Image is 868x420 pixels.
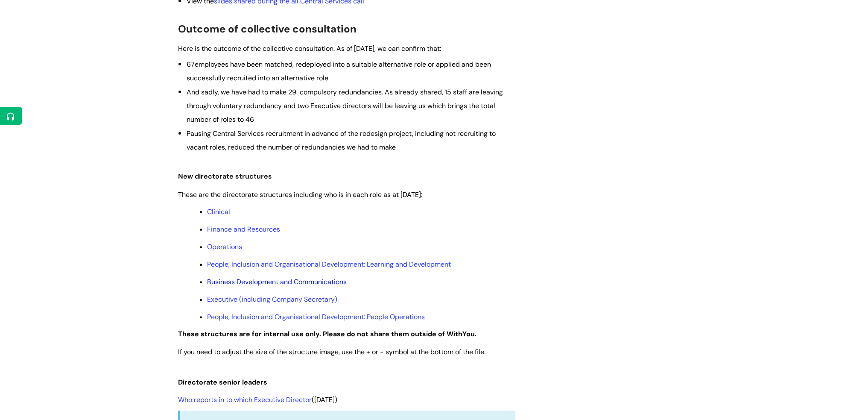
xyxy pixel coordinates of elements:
[207,242,242,251] a: Operations
[207,207,230,216] a: Clinical
[178,44,441,53] span: Here is the outcome of the collective consultation. As of [DATE], we can confirm that:
[178,347,485,356] span: If you need to adjust the size of the structure image, use the + or - symbol at the bottom of the...
[187,129,496,152] span: Pausing Central Services recruitment in advance of the redesign project, including not recruiting...
[187,88,503,124] span: And sadly, we have had to make 29 compulsory redundancies. As already shared, 15 staff are leavin...
[178,378,267,387] span: Directorate senior leaders
[178,395,337,404] span: ([DATE])
[178,22,357,35] span: Outcome of collective consultation
[207,312,425,321] a: People, Inclusion and Organisational Development: People Operations
[207,277,347,286] a: Business Development and Communications
[178,329,476,338] strong: These structures are for internal use only. Please do not share them outside of WithYou.
[187,60,195,69] span: 67
[187,60,491,82] span: employees have been matched, redeployed into a suitable alternative role or applied and been succ...
[178,395,312,404] a: Who reports in to which Executive Director
[178,190,422,199] span: These are the directorate structures including who is in each role as at [DATE]:
[207,260,451,269] a: People, Inclusion and Organisational Development: Learning and Development
[207,295,337,304] a: Executive (including Company Secretary)
[178,172,272,181] span: New directorate structures
[207,225,280,234] a: Finance and Resources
